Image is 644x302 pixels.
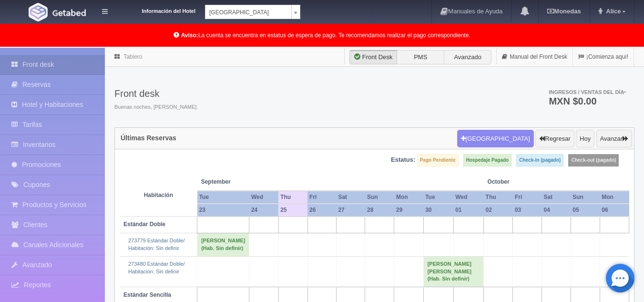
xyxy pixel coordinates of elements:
[417,154,459,167] label: Pago Pendiente
[349,50,397,64] label: Front Desk
[52,9,86,16] img: Getabed
[513,191,542,204] th: Fri
[144,192,173,198] strong: Habitación
[516,154,563,167] label: Check-in (pagado)
[121,135,176,142] h4: Últimas Reservas
[365,191,394,204] th: Sun
[128,261,185,274] a: 273480 Estándar Doble/Habitación: Sin definir
[457,130,534,148] button: [GEOGRAPHIC_DATA]
[197,233,249,256] td: [PERSON_NAME] (Hab. Sin definir)
[549,96,626,106] h3: MXN $0.00
[114,104,198,111] span: Buenas noches, [PERSON_NAME].
[423,256,483,287] td: [PERSON_NAME] [PERSON_NAME] (Hab. Sin definir)
[394,191,423,204] th: Mon
[128,238,185,251] a: 273779 Estándar Doble/Habitación: Sin definir
[249,204,278,217] th: 24
[336,191,365,204] th: Sat
[600,204,629,217] th: 06
[391,156,415,165] label: Estatus:
[484,204,513,217] th: 02
[249,191,278,204] th: Wed
[573,48,634,66] a: ¡Comienza aquí!
[596,130,632,148] button: Avanzar
[453,204,483,217] th: 01
[123,221,165,228] b: Estándar Doble
[365,204,394,217] th: 28
[205,5,300,19] a: [GEOGRAPHIC_DATA]
[453,191,483,204] th: Wed
[114,88,198,99] h3: Front desk
[423,191,453,204] th: Tue
[571,191,600,204] th: Sun
[394,204,423,217] th: 29
[549,89,626,95] span: Ingresos / Ventas del día
[278,191,307,204] th: Thu
[307,191,336,204] th: Fri
[181,32,198,39] b: Aviso:
[29,3,48,21] img: Getabed
[568,154,619,167] label: Check-out (pagado)
[600,191,629,204] th: Mon
[397,50,444,64] label: PMS
[336,204,365,217] th: 27
[535,130,574,148] button: Regresar
[423,204,453,217] th: 30
[197,204,249,217] th: 23
[209,5,287,20] span: [GEOGRAPHIC_DATA]
[497,48,572,66] a: Manual del Front Desk
[197,191,249,204] th: Tue
[484,191,513,204] th: Thu
[513,204,542,217] th: 03
[488,178,538,186] span: October
[542,204,571,217] th: 04
[463,154,511,167] label: Hospedaje Pagado
[119,5,195,15] dt: Información del Hotel
[444,50,491,64] label: Avanzado
[123,53,142,60] a: Tablero
[547,8,581,15] b: Monedas
[576,130,594,148] button: Hoy
[571,204,600,217] th: 05
[123,292,171,298] b: Estándar Sencilla
[542,191,571,204] th: Sat
[307,204,336,217] th: 26
[201,178,275,186] span: September
[278,204,307,217] th: 25
[603,8,621,15] span: Alice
